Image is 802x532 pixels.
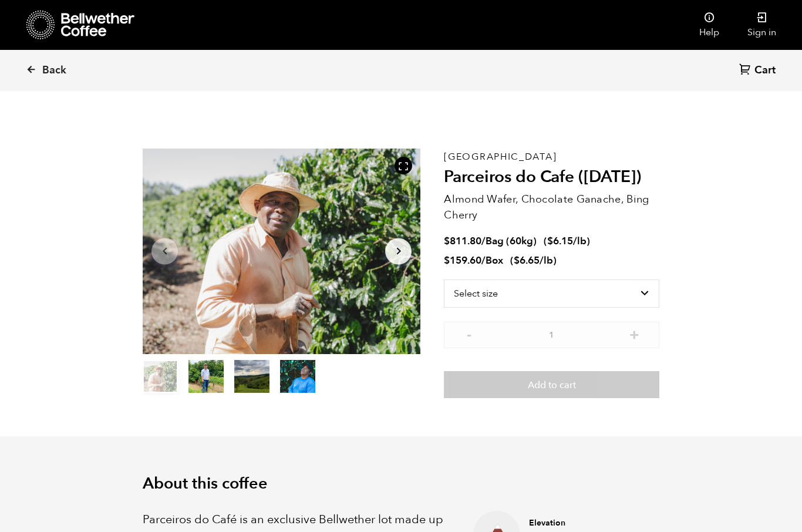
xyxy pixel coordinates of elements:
h4: Elevation [529,517,641,529]
h2: About this coffee [143,474,659,493]
span: /lb [540,254,553,267]
span: $ [444,254,450,267]
a: Cart [739,63,779,79]
button: - [461,328,476,339]
span: ( ) [544,234,590,248]
p: Almond Wafer, Chocolate Ganache, Bing Cherry [444,191,659,223]
h2: Parceiros do Cafe ([DATE]) [444,167,659,187]
button: + [627,328,642,339]
span: $ [547,234,553,248]
span: ( ) [510,254,557,267]
span: /lb [573,234,587,248]
bdi: 811.80 [444,234,481,248]
span: Box [486,254,503,267]
span: $ [514,254,520,267]
bdi: 159.60 [444,254,481,267]
button: Add to cart [444,371,659,398]
span: Bag (60kg) [486,234,537,248]
bdi: 6.15 [547,234,573,248]
span: Cart [754,63,776,78]
span: / [481,234,486,248]
span: / [481,254,486,267]
span: $ [444,234,450,248]
bdi: 6.65 [514,254,540,267]
span: Back [42,63,66,78]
